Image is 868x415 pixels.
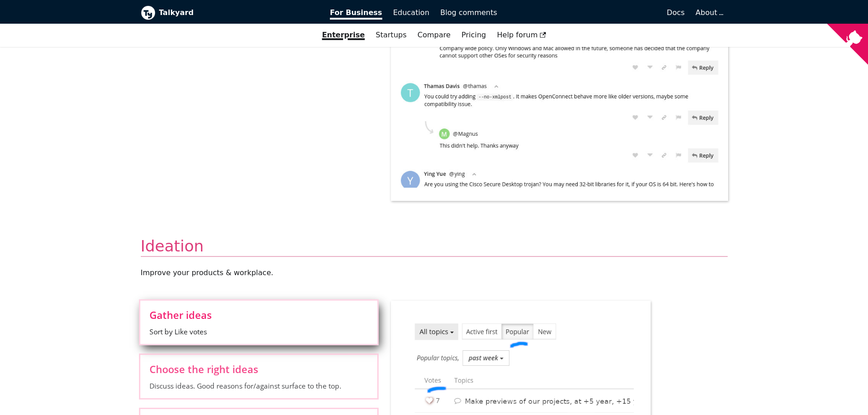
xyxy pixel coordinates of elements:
[149,364,368,374] span: Choose the right ideas
[370,27,412,43] a: Startups
[435,5,503,20] a: Blog comments
[417,31,451,39] a: Compare
[330,8,382,20] span: For Business
[497,31,546,39] span: Help forum
[503,5,690,20] a: Docs
[149,327,368,337] span: Sort by Like votes
[492,27,552,43] a: Help forum
[456,27,492,43] a: Pricing
[324,5,388,20] a: For Business
[393,8,430,17] span: Education
[696,8,722,17] a: About
[149,310,368,320] span: Gather ideas
[141,5,318,20] a: Talkyard logoTalkyard
[388,5,435,20] a: Education
[149,381,368,391] span: Discuss ideas. Good reasons for/against surface to the top.
[141,267,728,278] p: Improve your products & workplace .
[141,236,728,257] h2: Ideation
[667,8,684,17] span: Docs
[159,7,318,19] b: Talkyard
[141,5,155,20] img: Talkyard logo
[317,27,370,43] a: Enterprise
[440,8,497,17] span: Blog comments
